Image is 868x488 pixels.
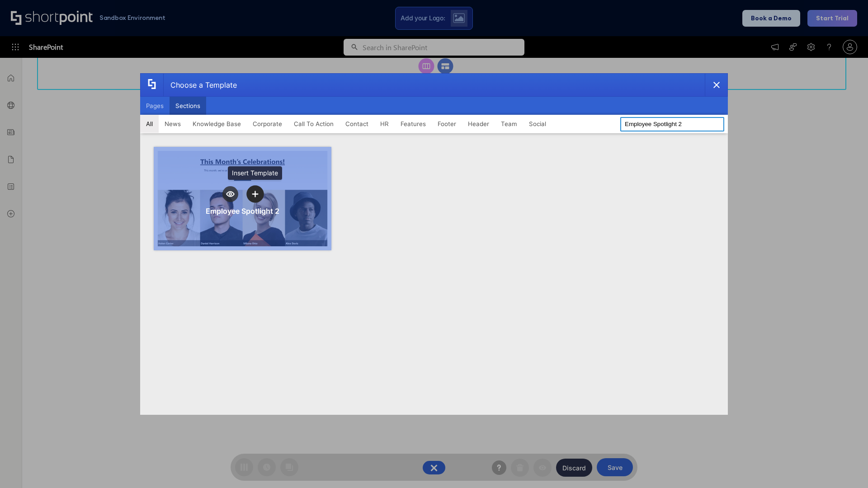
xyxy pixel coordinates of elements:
iframe: Chat Widget [705,383,868,488]
button: Corporate [247,115,288,133]
button: All [140,115,159,133]
button: Header [462,115,495,133]
button: Social [523,115,552,133]
button: Knowledge Base [187,115,247,133]
button: Pages [140,97,170,115]
div: Employee Spotlight 2 [206,206,279,216]
button: Team [495,115,523,133]
div: Choose a Template [163,74,237,96]
button: Footer [432,115,462,133]
button: Call To Action [288,115,340,133]
button: Sections [170,97,206,115]
input: Search [620,117,724,131]
button: News [159,115,187,133]
button: Features [395,115,432,133]
button: HR [374,115,395,133]
button: Contact [340,115,374,133]
div: template selector [140,73,728,415]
